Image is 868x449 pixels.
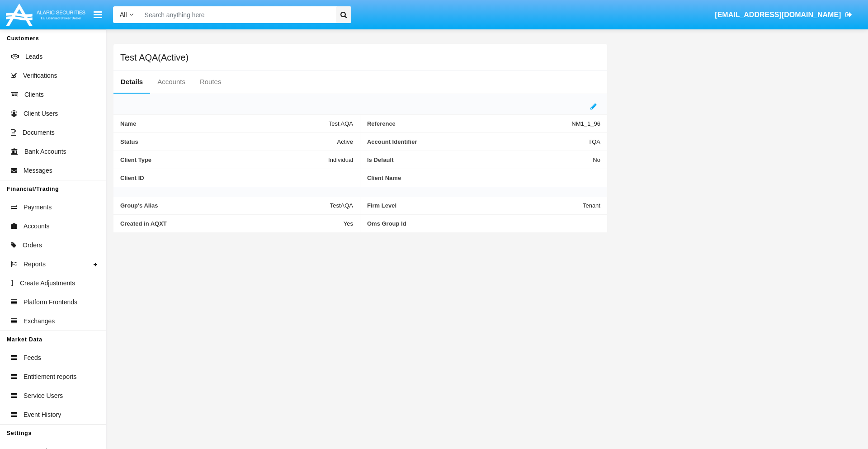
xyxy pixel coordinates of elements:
span: Entitlement reports [24,372,77,382]
a: All [113,10,140,19]
span: Reference [367,120,571,127]
span: Test AQA [329,120,353,127]
img: Logo image [5,1,87,28]
span: Individual [328,156,353,163]
span: Is Default [367,156,593,163]
span: Feeds [24,353,41,363]
a: [EMAIL_ADDRESS][DOMAIN_NAME] [711,2,857,28]
h5: Test AQA(Active) [120,54,189,61]
span: Bank Accounts [24,147,66,156]
span: Created in AQXT [120,220,344,227]
span: Status [120,138,337,145]
span: Clients [24,90,44,99]
span: Group's Alias [120,202,330,209]
a: Routes [193,71,229,93]
span: Client ID [120,175,353,181]
span: Reports [24,260,46,269]
span: Active [337,138,353,145]
span: Tenant [583,202,600,209]
span: Client Users [24,109,58,118]
span: Account Identifier [367,138,588,145]
span: Service Users [24,391,63,401]
span: Event History [24,410,61,420]
span: No [593,156,600,163]
span: [EMAIL_ADDRESS][DOMAIN_NAME] [715,11,841,19]
span: Messages [24,166,52,175]
span: NM1_1_96 [571,120,600,127]
span: Leads [25,52,42,61]
span: All [120,11,127,18]
span: Payments [24,203,52,212]
span: Firm Level [367,202,583,209]
span: Exchanges [24,317,55,326]
span: Client Type [120,156,328,163]
a: Details [113,71,150,93]
span: Name [120,120,329,127]
span: Oms Group Id [367,220,600,227]
span: Verifications [23,71,57,80]
span: Platform Frontends [24,298,77,307]
span: Documents [23,128,55,137]
span: Accounts [24,222,50,231]
span: TestAQA [330,202,353,209]
span: Orders [23,241,42,250]
span: Create Adjustments [20,279,75,288]
span: TQA [588,138,600,145]
span: Client Name [367,175,600,181]
input: Search [140,6,333,23]
span: Yes [344,220,353,227]
a: Accounts [150,71,193,93]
